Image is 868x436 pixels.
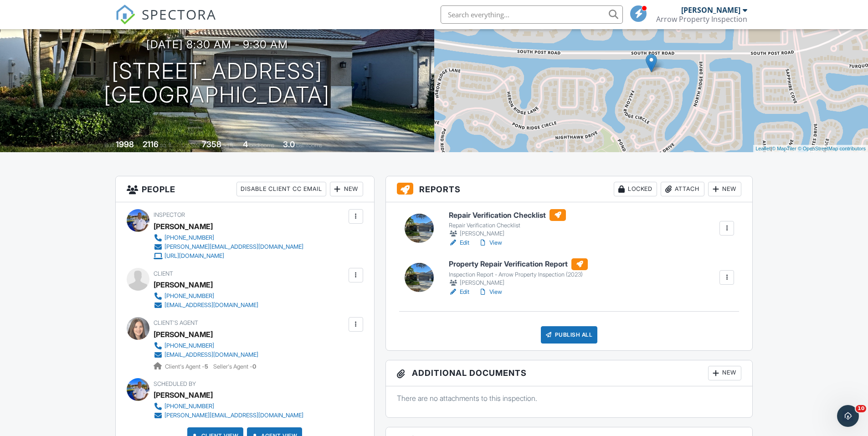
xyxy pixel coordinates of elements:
[449,209,566,221] h6: Repair Verification Checklist
[104,59,330,108] h1: [STREET_ADDRESS] [GEOGRAPHIC_DATA]
[181,142,200,149] span: Lot Size
[449,238,469,247] a: Edit
[154,211,185,218] span: Inspector
[154,341,258,350] a: [PHONE_NUMBER]
[154,411,303,420] a: [PERSON_NAME][EMAIL_ADDRESS][DOMAIN_NAME]
[143,139,159,149] div: 2116
[164,351,258,359] div: [EMAIL_ADDRESS][DOMAIN_NAME]
[243,139,248,149] div: 4
[164,412,303,419] div: [PERSON_NAME][EMAIL_ADDRESS][DOMAIN_NAME]
[205,363,208,370] strong: 5
[116,176,374,202] h3: People
[449,209,566,238] a: Repair Verification Checklist Repair Verification Checklist [PERSON_NAME]
[330,182,363,196] div: New
[753,145,868,153] div: |
[165,363,210,370] span: Client's Agent -
[154,251,303,261] a: [URL][DOMAIN_NAME]
[146,38,288,51] h3: [DATE] 8:30 am - 9:30 am
[154,270,173,277] span: Client
[478,287,502,297] a: View
[154,301,258,310] a: [EMAIL_ADDRESS][DOMAIN_NAME]
[236,182,326,196] div: Disable Client CC Email
[142,5,216,24] span: SPECTORA
[449,271,588,278] div: Inspection Report - Arrow Property Inspection (2023)
[154,242,303,251] a: [PERSON_NAME][EMAIL_ADDRESS][DOMAIN_NAME]
[249,142,274,149] span: bedrooms
[449,222,566,229] div: Repair Verification Checklist
[164,252,224,260] div: [URL][DOMAIN_NAME]
[837,405,859,427] iframe: Intercom live chat
[708,182,741,196] div: New
[154,380,196,387] span: Scheduled By
[798,146,866,151] a: © OpenStreetMap contributors
[154,278,213,292] div: [PERSON_NAME]
[441,5,623,24] input: Search everything...
[116,139,134,149] div: 1998
[772,146,796,151] a: © MapTiler
[115,5,135,25] img: The Best Home Inspection Software - Spectora
[154,319,198,326] span: Client's Agent
[681,5,740,15] div: [PERSON_NAME]
[283,139,295,149] div: 3.0
[449,258,588,270] h6: Property Repair Verification Report
[160,142,173,149] span: sq. ft.
[708,366,741,380] div: New
[755,146,770,151] a: Leaflet
[115,12,216,31] a: SPECTORA
[154,233,303,242] a: [PHONE_NUMBER]
[164,342,214,349] div: [PHONE_NUMBER]
[656,15,747,24] div: Arrow Property Inspection
[478,238,502,247] a: View
[449,278,588,287] div: [PERSON_NAME]
[386,360,753,386] h3: Additional Documents
[104,142,114,149] span: Built
[164,234,214,241] div: [PHONE_NUMBER]
[164,302,258,309] div: [EMAIL_ADDRESS][DOMAIN_NAME]
[164,403,214,410] div: [PHONE_NUMBER]
[154,350,258,359] a: [EMAIL_ADDRESS][DOMAIN_NAME]
[449,229,566,238] div: [PERSON_NAME]
[164,292,214,300] div: [PHONE_NUMBER]
[386,176,753,202] h3: Reports
[397,393,742,403] p: There are no attachments to this inspection.
[154,328,213,341] a: [PERSON_NAME]
[154,220,213,233] div: [PERSON_NAME]
[856,405,866,412] span: 10
[213,363,256,370] span: Seller's Agent -
[296,142,322,149] span: bathrooms
[449,258,588,287] a: Property Repair Verification Report Inspection Report - Arrow Property Inspection (2023) [PERSON_...
[661,182,704,196] div: Attach
[223,142,234,149] span: sq.ft.
[154,402,303,411] a: [PHONE_NUMBER]
[154,292,258,301] a: [PHONE_NUMBER]
[202,139,221,149] div: 7358
[541,326,598,344] div: Publish All
[252,363,256,370] strong: 0
[614,182,657,196] div: Locked
[164,243,303,251] div: [PERSON_NAME][EMAIL_ADDRESS][DOMAIN_NAME]
[449,287,469,297] a: Edit
[154,388,213,402] div: [PERSON_NAME]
